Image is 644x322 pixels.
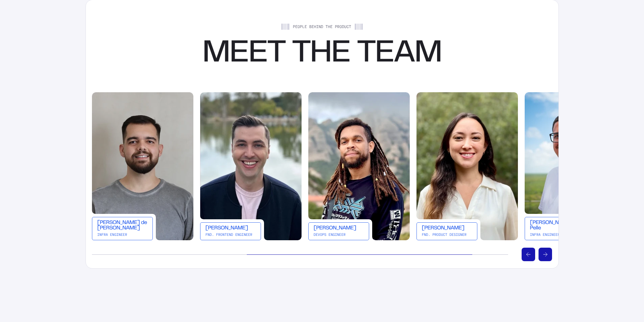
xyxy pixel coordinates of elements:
[308,92,410,240] img: headshot photo of André Araújo
[202,40,442,69] div: Meet the Team
[525,92,626,240] img: headshot photo of Rogers Pelle
[205,226,256,231] div: [PERSON_NAME]
[205,233,256,237] div: FND. Frontend Engineer
[313,233,364,237] div: DevOps Engineer
[313,226,364,231] div: [PERSON_NAME]
[522,248,535,261] button: Scroll left
[530,233,580,237] div: Infra Engineer
[92,92,193,240] img: headshot photo of Renato de Vito Castro
[539,248,552,261] button: Scroll right
[97,233,148,237] div: Infra Engineer
[97,220,148,231] div: [PERSON_NAME] de [PERSON_NAME]
[422,226,472,231] div: [PERSON_NAME]
[416,92,518,240] img: headshot photo of Becca Creger
[422,233,472,237] div: FND. Product Designer
[200,92,302,240] img: headshot photo of Zachary Williams
[530,220,580,231] div: [PERSON_NAME] Pelle
[281,24,363,30] div: People Behind the Product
